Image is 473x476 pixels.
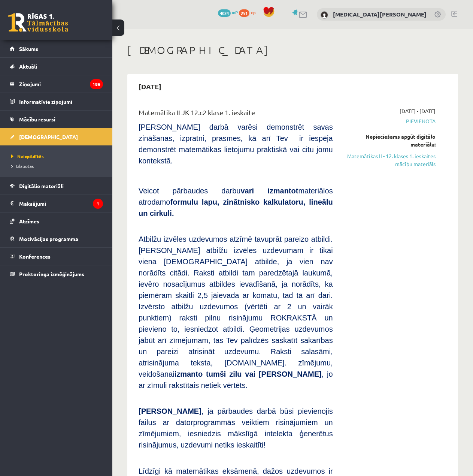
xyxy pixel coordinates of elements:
i: 186 [90,79,103,89]
span: Mācību resursi [19,116,55,123]
span: Neizpildītās [11,153,44,159]
span: Pievienota [344,117,436,125]
legend: Maksājumi [19,195,103,212]
a: [DEMOGRAPHIC_DATA] [10,128,103,145]
span: Proktoringa izmēģinājums [19,271,84,277]
div: Nepieciešams apgūt digitālo materiālu: [344,133,436,148]
span: Atzīmes [19,218,39,225]
b: izmanto [175,370,203,378]
span: mP [232,9,238,15]
span: Aktuāli [19,63,37,70]
b: formulu lapu, zinātnisko kalkulatoru, lineālu un cirkuli. [139,198,333,217]
a: Proktoringa izmēģinājums [10,265,103,283]
a: 4024 mP [218,9,238,15]
a: Izlabotās [11,163,105,169]
span: [DEMOGRAPHIC_DATA] [19,133,78,140]
span: Sākums [19,45,38,52]
h2: [DATE] [131,78,169,95]
div: Matemātika II JK 12.c2 klase 1. ieskaite [139,107,333,121]
a: Motivācijas programma [10,230,103,247]
span: Izlabotās [11,163,34,169]
b: tumši zilu vai [PERSON_NAME] [206,370,322,378]
legend: Informatīvie ziņojumi [19,93,103,110]
i: 1 [93,199,103,209]
a: Rīgas 1. Tālmācības vidusskola [8,13,68,32]
a: Digitālie materiāli [10,177,103,195]
h1: [DEMOGRAPHIC_DATA] [127,44,458,57]
span: 4024 [218,9,231,17]
span: Veicot pārbaudes darbu materiālos atrodamo [139,187,333,217]
legend: Ziņojumi [19,75,103,93]
span: Atbilžu izvēles uzdevumos atzīmē tavuprāt pareizo atbildi. [PERSON_NAME] atbilžu izvēles uzdevuma... [139,235,333,389]
a: Konferences [10,248,103,265]
a: Mācību resursi [10,111,103,128]
span: Digitālie materiāli [19,183,64,189]
span: Motivācijas programma [19,235,78,242]
a: 251 xp [239,9,259,15]
span: Konferences [19,253,51,260]
a: Maksājumi1 [10,195,103,212]
a: Matemātikas II - 12. klases 1. ieskaites mācību materiāls [344,152,436,168]
a: [MEDICAL_DATA][PERSON_NAME] [333,10,427,18]
a: Ziņojumi186 [10,75,103,93]
a: Aktuāli [10,58,103,75]
a: Atzīmes [10,213,103,230]
a: Sākums [10,40,103,57]
span: [PERSON_NAME] [139,407,201,415]
span: [DATE] - [DATE] [400,107,436,115]
b: vari izmantot [240,187,298,195]
img: Nikita Ļahovs [321,11,328,19]
a: Neizpildītās [11,153,105,160]
span: xp [251,9,255,15]
span: 251 [239,9,249,17]
span: [PERSON_NAME] darbā varēsi demonstrēt savas zināšanas, izpratni, prasmes, kā arī Tev ir iespēja d... [139,123,333,165]
a: Informatīvie ziņojumi [10,93,103,110]
span: , ja pārbaudes darbā būsi pievienojis failus ar datorprogrammās veiktiem risinājumiem un zīmējumi... [139,407,333,449]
